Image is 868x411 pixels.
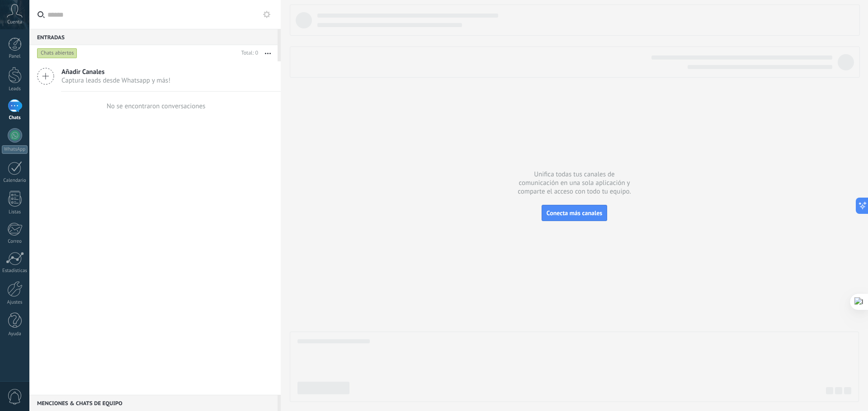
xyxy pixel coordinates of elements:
[2,209,28,215] div: Listas
[2,300,28,305] div: Ajustes
[7,19,22,25] span: Cuenta
[2,178,28,184] div: Calendario
[547,209,602,217] span: Conecta más canales
[2,145,28,154] div: WhatsApp
[2,54,28,60] div: Panel
[61,68,170,76] span: Añadir Canales
[29,29,278,45] div: Entradas
[37,48,77,59] div: Chats abiertos
[2,331,28,337] div: Ayuda
[238,49,258,58] div: Total: 0
[2,268,28,274] div: Estadísticas
[2,239,28,245] div: Correo
[107,102,206,111] div: No se encontraron conversaciones
[2,86,28,92] div: Leads
[2,115,28,121] div: Chats
[29,395,278,411] div: Menciones & Chats de equipo
[61,76,170,85] span: Captura leads desde Whatsapp y más!
[542,205,607,221] button: Conecta más canales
